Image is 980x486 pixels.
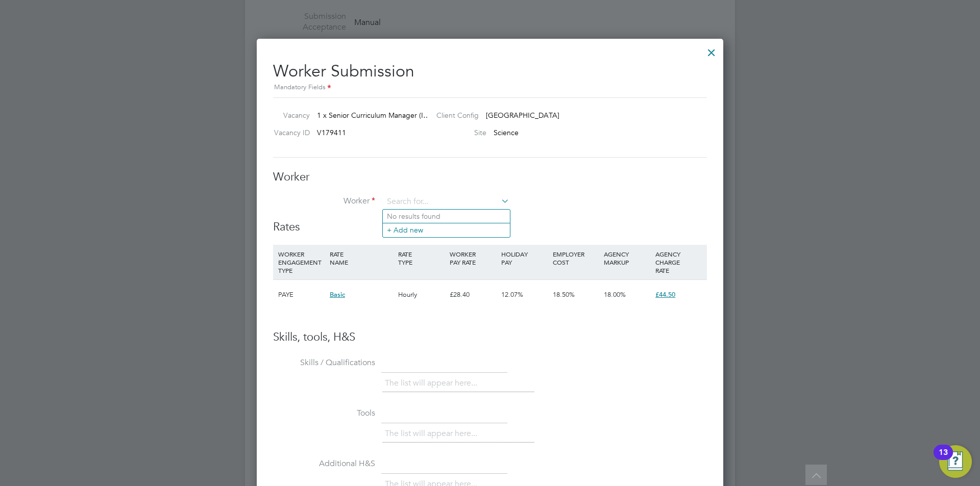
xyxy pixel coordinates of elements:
[385,376,481,390] li: The list will appear here...
[653,245,704,279] div: AGENCY CHARGE RATE
[601,245,653,271] div: AGENCY MARKUP
[273,82,707,93] div: Mandatory Fields
[939,445,972,478] button: Open Resource Center, 13 new notifications
[447,280,499,310] div: £28.40
[273,170,707,185] h3: Worker
[273,330,707,345] h3: Skills, tools, H&S
[273,196,375,207] label: Worker
[276,280,327,310] div: PAYE
[317,111,430,120] span: 1 x Senior Curriculum Manager (I…
[273,53,707,93] h2: Worker Submission
[269,128,310,137] label: Vacancy ID
[428,111,479,120] label: Client Config
[447,245,499,271] div: WORKER PAY RATE
[273,408,375,419] label: Tools
[330,290,345,299] span: Basic
[273,458,375,469] label: Additional H&S
[273,357,375,368] label: Skills / Qualifications
[317,128,346,137] span: V179411
[396,245,447,271] div: RATE TYPE
[428,128,486,137] label: Site
[276,245,327,279] div: WORKER ENGAGEMENT TYPE
[269,111,310,120] label: Vacancy
[499,245,550,271] div: HOLIDAY PAY
[494,128,519,137] span: Science
[604,290,626,299] span: 18.00%
[486,111,559,120] span: [GEOGRAPHIC_DATA]
[655,290,675,299] span: £44.50
[327,245,396,271] div: RATE NAME
[383,210,510,223] li: No results found
[385,427,481,441] li: The list will appear here...
[550,245,602,271] div: EMPLOYER COST
[939,452,948,466] div: 13
[396,280,447,310] div: Hourly
[273,220,707,235] h3: Rates
[383,223,510,237] li: + Add new
[501,290,523,299] span: 12.07%
[383,194,509,210] input: Search for...
[553,290,575,299] span: 18.50%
